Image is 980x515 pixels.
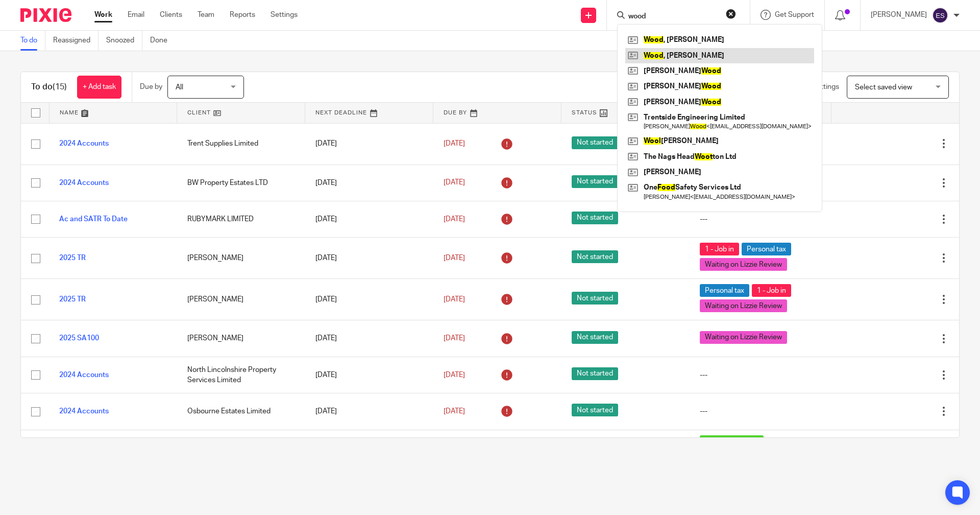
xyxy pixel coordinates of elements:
div: --- [700,370,821,380]
td: Osbourne Estates Limited [177,393,305,430]
td: RUBYMARK LIMITED [177,201,305,237]
td: [DATE] [305,320,433,357]
a: Reassigned [53,31,99,51]
a: 2025 SA100 [59,335,99,342]
a: To do [20,31,45,51]
a: 2025 TR [59,296,86,303]
td: [DATE] [305,165,433,201]
td: [PERSON_NAME] [177,238,305,279]
td: [DATE] [305,430,433,471]
td: [DATE] [305,238,433,279]
span: [DATE] [444,408,465,415]
span: Not started [572,250,618,263]
span: Not started [572,175,618,188]
span: (15) [53,83,67,91]
span: Personal tax [700,284,749,297]
div: --- [700,214,821,224]
span: Not started [572,212,618,224]
span: Not started [572,404,618,416]
td: [DATE] [305,201,433,237]
span: Not started [572,331,618,344]
button: Clear [726,9,736,19]
img: Pixie [20,8,71,22]
span: [DATE] [444,254,465,262]
span: Waiting on Lizzie Review [700,258,787,271]
a: Done [150,31,175,51]
a: 2024 Accounts [59,179,109,186]
a: Snoozed [106,31,142,51]
span: Annual accounts [700,435,764,448]
span: Not started [572,292,618,305]
a: Team [198,10,214,20]
a: Settings [271,10,298,20]
a: Work [94,10,112,20]
td: [DATE] [305,357,433,393]
span: Waiting on Lizzie Review [700,331,787,344]
span: [DATE] [444,371,465,379]
a: Clients [160,10,182,20]
span: [DATE] [444,335,465,342]
img: svg%3E [932,7,948,24]
a: Ac and SATR To Date [59,216,128,223]
td: Ultimate Property Holdings Limited [177,430,305,471]
input: Search [627,12,719,21]
td: [DATE] [305,279,433,320]
span: Waiting on Lizzie Review [700,299,787,312]
td: [DATE] [305,393,433,430]
span: 1 - Job in [700,243,739,255]
span: Not started [572,136,618,149]
a: Reports [230,10,255,20]
td: [DATE] [305,123,433,165]
a: Email [128,10,144,20]
span: [DATE] [444,179,465,186]
a: 2025 TR [59,254,86,262]
span: [DATE] [444,296,465,303]
a: + Add task [77,76,121,99]
td: [PERSON_NAME] [177,279,305,320]
span: Personal tax [742,243,791,255]
td: North Lincolnshire Property Services Limited [177,357,305,393]
span: 1 - Job in [752,284,791,297]
td: Trent Supplies Limited [177,123,305,165]
span: [DATE] [444,216,465,223]
a: 2024 Accounts [59,140,109,147]
span: All [176,84,183,91]
h1: To do [31,82,67,92]
span: Get Support [775,11,814,18]
a: 2024 Accounts [59,371,109,379]
span: Not started [572,367,618,380]
td: BW Property Estates LTD [177,165,305,201]
div: --- [700,406,821,416]
p: [PERSON_NAME] [871,10,927,20]
td: [PERSON_NAME] [177,320,305,357]
span: Select saved view [855,84,912,91]
a: 2024 Accounts [59,408,109,415]
span: [DATE] [444,140,465,147]
p: Due by [140,82,162,92]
